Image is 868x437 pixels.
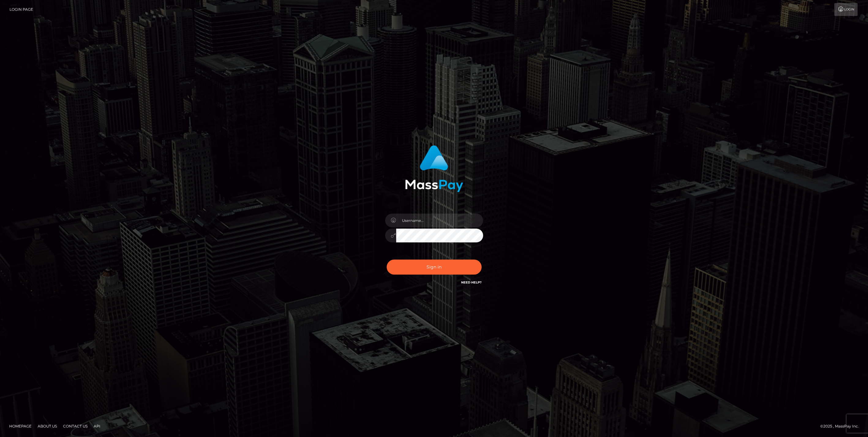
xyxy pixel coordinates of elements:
[396,214,483,227] input: Username...
[7,421,34,431] a: Homepage
[61,421,90,431] a: Contact Us
[820,423,863,430] div: © 2025 , MassPay Inc.
[9,3,33,16] a: Login Page
[35,421,59,431] a: About Us
[834,3,858,16] a: Login
[461,280,482,284] a: Need Help?
[387,260,482,275] button: Sign in
[91,421,103,431] a: API
[405,145,463,192] img: MassPay Login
